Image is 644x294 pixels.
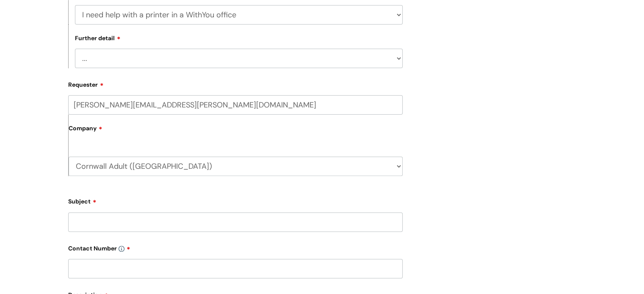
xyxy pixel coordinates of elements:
[119,246,124,252] img: info-icon.svg
[68,195,403,205] label: Subject
[75,33,121,42] label: Further detail
[68,78,403,88] label: Requester
[68,242,403,252] label: Contact Number
[69,122,403,141] label: Company
[68,95,403,115] input: Email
